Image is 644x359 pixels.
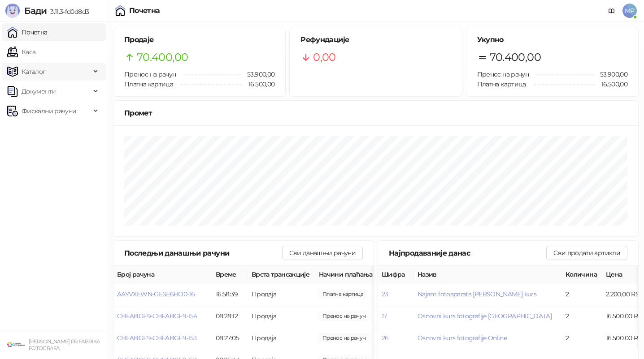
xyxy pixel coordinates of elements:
[605,4,619,18] a: Документација
[248,327,315,349] td: Продаја
[477,70,529,78] span: Пренос на рачун
[378,266,414,283] th: Шифра
[248,283,315,305] td: Продаја
[7,43,35,61] a: Каса
[5,4,20,18] img: Logo
[562,305,602,327] td: 2
[124,107,627,119] div: Промет
[117,312,197,320] button: CHFABGF9-CHFABGF9-154
[477,80,526,88] span: Платна картица
[477,34,627,45] h5: Укупно
[212,266,248,283] th: Време
[282,246,363,260] button: Сви данашњи рачуни
[212,327,248,349] td: 08:27:05
[124,34,274,45] h5: Продаје
[117,290,195,298] button: AAYVXEWN-GESE6HO0-16
[546,246,627,260] button: Сви продати артикли
[124,80,173,88] span: Платна картица
[248,266,315,283] th: Врста трансакције
[319,289,367,299] span: 16.500,00
[29,338,100,351] small: [PERSON_NAME] PR FABRIKA FOTOGRAFA
[319,333,369,343] span: 18.700,00
[242,79,274,89] span: 16.500,00
[595,79,627,89] span: 16.500,00
[113,266,212,283] th: Број рачуна
[22,82,56,100] span: Документи
[22,63,46,81] span: Каталог
[562,266,602,283] th: Количина
[414,266,562,283] th: Назив
[490,49,541,66] span: 70.400,00
[418,334,507,342] button: Osnovni kurs fotografije Online
[382,312,387,320] button: 17
[241,69,274,79] span: 53.900,00
[622,4,637,18] span: MP
[594,69,627,79] span: 53.900,00
[313,49,335,66] span: 0,00
[24,5,47,16] span: Бади
[129,7,160,14] div: Почетна
[47,8,89,16] span: 3.11.3-fd0d8d3
[124,248,282,259] div: Последњи данашњи рачуни
[22,102,76,120] span: Фискални рачуни
[137,49,188,66] span: 70.400,00
[300,34,451,45] h5: Рефундације
[7,23,48,41] a: Почетна
[382,334,389,342] button: 26
[117,334,197,342] button: CHFABGF9-CHFABGF9-153
[315,266,405,283] th: Начини плаћања
[7,336,25,354] img: 64x64-companyLogo-38624034-993d-4b3e-9699-b297fbaf4d83.png
[212,283,248,305] td: 16:58:39
[382,290,388,298] button: 23
[418,290,536,298] button: Najam fotoaparata [PERSON_NAME] kurs
[562,283,602,305] td: 2
[418,312,552,320] button: Osnovni kurs fotografije [GEOGRAPHIC_DATA]
[124,70,176,78] span: Пренос на рачун
[389,248,546,259] div: Најпродаваније данас
[562,327,602,349] td: 2
[248,305,315,327] td: Продаја
[319,311,369,321] span: 16.500,00
[212,305,248,327] td: 08:28:12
